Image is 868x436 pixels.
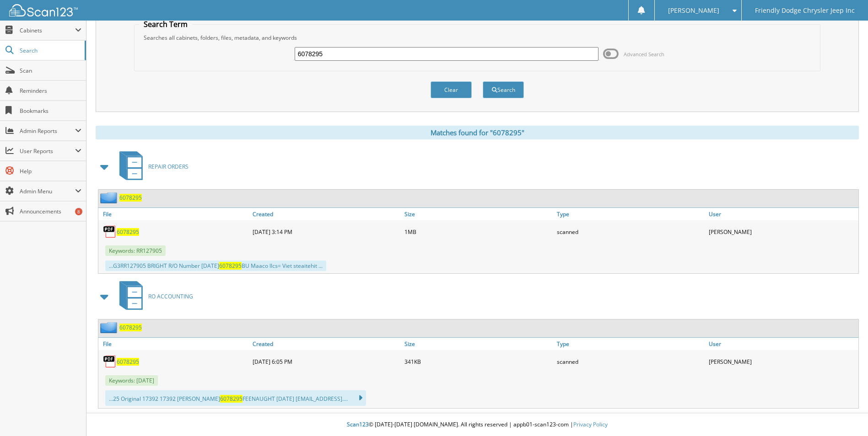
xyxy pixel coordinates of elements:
span: Scan [20,67,81,74]
img: folder2.png [100,192,119,203]
span: Friendly Dodge Chrysler Jeep Inc [755,8,855,13]
div: scanned [555,223,706,241]
button: Clear [431,81,472,98]
div: 8 [75,208,82,215]
a: Created [250,338,402,350]
a: Size [402,208,554,220]
span: Cabinets [20,27,75,34]
a: User [706,338,858,350]
a: Privacy Policy [573,420,608,428]
img: folder2.png [100,322,119,333]
a: User [706,208,858,220]
span: Admin Menu [20,187,75,195]
span: Keywords: RR127905 [105,245,166,256]
a: 6078295 [119,324,142,331]
a: Size [402,338,554,350]
div: Matches found for "6078295" [96,126,859,139]
div: [PERSON_NAME] [706,223,858,241]
span: REPAIR ORDERS [148,163,189,170]
a: REPAIR ORDERS [114,149,189,185]
span: Bookmarks [20,107,81,115]
div: ...G3RR127905 BRIGHT R/O Number [DATE] BU Maaco llcs= Viet steaitehit ... [105,261,326,271]
span: Reminders [20,87,81,95]
div: [PERSON_NAME] [706,352,858,371]
a: 6078295 [119,194,142,202]
span: RO ACCOUNTING [148,292,193,300]
span: Help [20,167,81,175]
div: [DATE] 3:14 PM [250,223,402,241]
div: 341KB [402,352,554,371]
legend: Search Term [139,19,192,29]
span: Announcements [20,207,81,215]
span: User Reports [20,147,75,155]
span: Search [20,47,80,54]
a: RO ACCOUNTING [114,278,193,314]
img: PDF.png [103,355,117,368]
span: Admin Reports [20,127,75,135]
a: Type [555,338,706,350]
div: scanned [555,352,706,371]
span: Keywords: [DATE] [105,375,158,386]
a: Type [555,208,706,220]
a: File [98,338,250,350]
img: scan123-logo-white.svg [9,4,78,16]
a: Created [250,208,402,220]
a: File [98,208,250,220]
span: Scan123 [347,420,369,428]
span: 6078295 [219,262,242,270]
div: 1MB [402,223,554,241]
div: [DATE] 6:05 PM [250,352,402,371]
div: © [DATE]-[DATE] [DOMAIN_NAME]. All rights reserved | appb01-scan123-com | [86,414,868,436]
span: Advanced Search [624,51,664,58]
a: 6078295 [117,228,139,236]
span: 6078295 [220,395,243,403]
div: Searches all cabinets, folders, files, metadata, and keywords [139,34,815,42]
img: PDF.png [103,225,117,239]
button: Search [483,81,524,98]
a: 6078295 [117,358,139,366]
div: ...25 Original 17392 17392 [PERSON_NAME] FEENAUGHT [DATE] [EMAIL_ADDRESS].... [105,390,366,406]
span: [PERSON_NAME] [668,8,719,13]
